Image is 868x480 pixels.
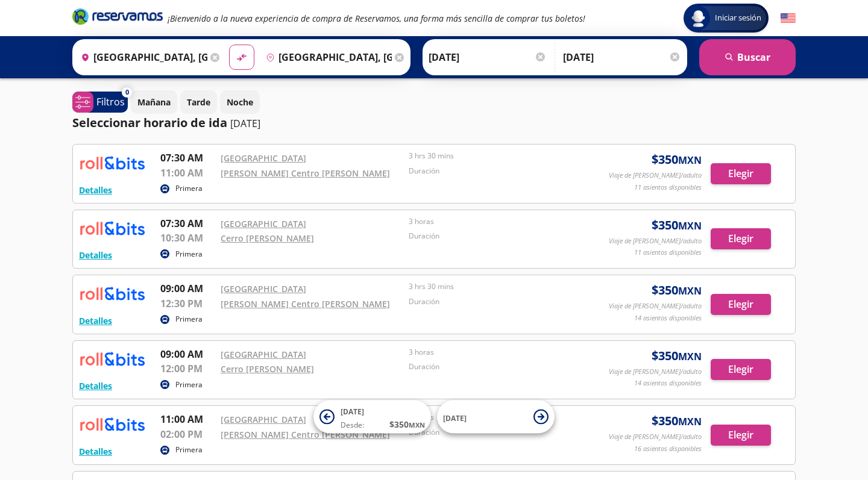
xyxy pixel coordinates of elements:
[180,90,217,114] button: Tarde
[168,13,585,24] em: ¡Bienvenido a la nueva experiencia de compra de Reservamos, una forma más sencilla de comprar tus...
[72,92,128,113] button: 0Filtros
[652,281,702,299] span: $ 350
[409,347,591,358] p: 3 horas
[652,347,702,365] span: $ 350
[221,429,390,440] a: [PERSON_NAME] Centro [PERSON_NAME]
[131,90,177,114] button: Mañana
[160,412,215,426] p: 11:00 AM
[72,7,163,29] a: Brand Logo
[79,379,112,392] button: Detalles
[160,166,215,180] p: 11:00 AM
[409,216,591,227] p: 3 horas
[160,216,215,231] p: 07:30 AM
[72,7,163,25] i: Brand Logo
[678,415,702,428] small: MXN
[313,401,431,434] button: [DATE]Desde:$350MXN
[711,425,771,446] button: Elegir
[678,350,702,363] small: MXN
[409,151,591,161] p: 3 hrs 30 mins
[781,11,796,26] button: English
[563,42,681,72] input: Opcional
[175,183,203,194] p: Primera
[652,151,702,169] span: $ 350
[609,170,702,181] p: Viaje de [PERSON_NAME]/adulto
[678,219,702,232] small: MXN
[79,216,145,240] img: RESERVAMOS
[79,184,112,196] button: Detalles
[634,182,702,193] p: 11 asientos disponibles
[634,444,702,454] p: 16 asientos disponibles
[652,412,702,430] span: $ 350
[437,401,555,434] button: [DATE]
[710,12,766,24] span: Iniciar sesión
[652,216,702,234] span: $ 350
[137,96,171,108] p: Mañana
[160,231,215,245] p: 10:30 AM
[221,167,390,179] a: [PERSON_NAME] Centro [PERSON_NAME]
[79,412,145,436] img: RESERVAMOS
[160,296,215,311] p: 12:30 PM
[609,367,702,377] p: Viaje de [PERSON_NAME]/adulto
[221,283,306,295] a: [GEOGRAPHIC_DATA]
[96,95,125,109] p: Filtros
[79,445,112,458] button: Detalles
[409,231,591,242] p: Duración
[221,363,314,375] a: Cerro [PERSON_NAME]
[711,163,771,184] button: Elegir
[409,361,591,372] p: Duración
[221,349,306,360] a: [GEOGRAPHIC_DATA]
[175,379,203,390] p: Primera
[160,347,215,361] p: 09:00 AM
[443,413,467,423] span: [DATE]
[79,249,112,261] button: Detalles
[221,414,306,425] a: [GEOGRAPHIC_DATA]
[221,298,390,310] a: [PERSON_NAME] Centro [PERSON_NAME]
[678,154,702,167] small: MXN
[227,96,253,108] p: Noche
[261,42,392,72] input: Buscar Destino
[175,249,203,260] p: Primera
[341,420,364,431] span: Desde:
[634,378,702,388] p: 14 asientos disponibles
[409,420,425,429] small: MXN
[609,301,702,311] p: Viaje de [PERSON_NAME]/adulto
[711,294,771,315] button: Elegir
[175,314,203,325] p: Primera
[699,39,796,75] button: Buscar
[409,296,591,307] p: Duración
[409,166,591,176] p: Duración
[175,444,203,455] p: Primera
[187,96,210,108] p: Tarde
[221,152,306,164] a: [GEOGRAPHIC_DATA]
[678,284,702,298] small: MXN
[609,432,702,442] p: Viaje de [PERSON_NAME]/adulto
[160,281,215,296] p: 09:00 AM
[76,42,207,72] input: Buscar Origen
[125,87,129,98] span: 0
[72,114,227,132] p: Seleccionar horario de ida
[79,314,112,327] button: Detalles
[79,281,145,305] img: RESERVAMOS
[634,248,702,258] p: 11 asientos disponibles
[221,232,314,244] a: Cerro [PERSON_NAME]
[409,281,591,292] p: 3 hrs 30 mins
[79,151,145,175] img: RESERVAMOS
[221,218,306,229] a: [GEOGRAPHIC_DATA]
[341,407,364,417] span: [DATE]
[429,42,547,72] input: Elegir Fecha
[230,116,260,131] p: [DATE]
[160,151,215,165] p: 07:30 AM
[220,90,260,114] button: Noche
[389,418,425,431] span: $ 350
[634,313,702,323] p: 14 asientos disponibles
[160,361,215,376] p: 12:00 PM
[79,347,145,371] img: RESERVAMOS
[160,427,215,441] p: 02:00 PM
[711,359,771,380] button: Elegir
[711,228,771,249] button: Elegir
[609,236,702,246] p: Viaje de [PERSON_NAME]/adulto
